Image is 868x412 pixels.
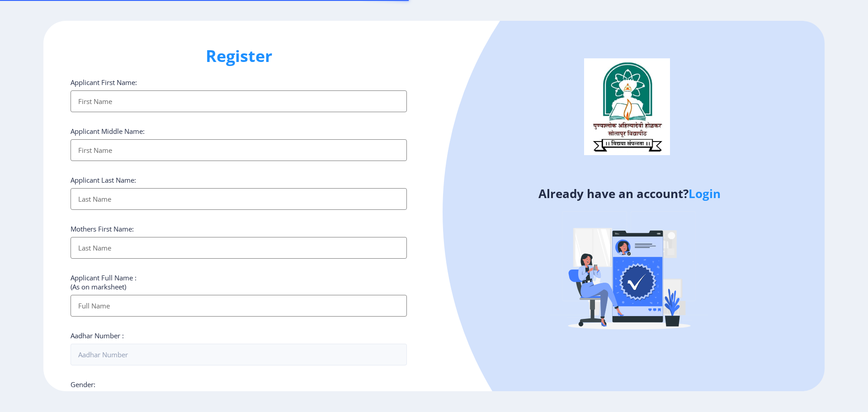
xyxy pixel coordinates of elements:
label: Applicant Last Name: [71,175,136,185]
input: Aadhar Number [71,344,407,365]
label: Applicant First Name: [71,78,137,87]
label: Aadhar Number : [71,331,124,340]
input: Last Name [71,188,407,210]
img: logo [584,58,670,155]
label: Gender: [71,380,95,389]
img: Verified-rafiki.svg [550,194,708,352]
label: Applicant Middle Name: [71,127,145,136]
input: First Name [71,139,407,161]
label: Mothers First Name: [71,224,134,233]
h4: Already have an account? [441,186,818,201]
input: Last Name [71,237,407,259]
h1: Register [71,45,407,67]
input: First Name [71,90,407,112]
input: Full Name [71,295,407,317]
label: Applicant Full Name : (As on marksheet) [71,273,137,291]
a: Login [689,185,721,202]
